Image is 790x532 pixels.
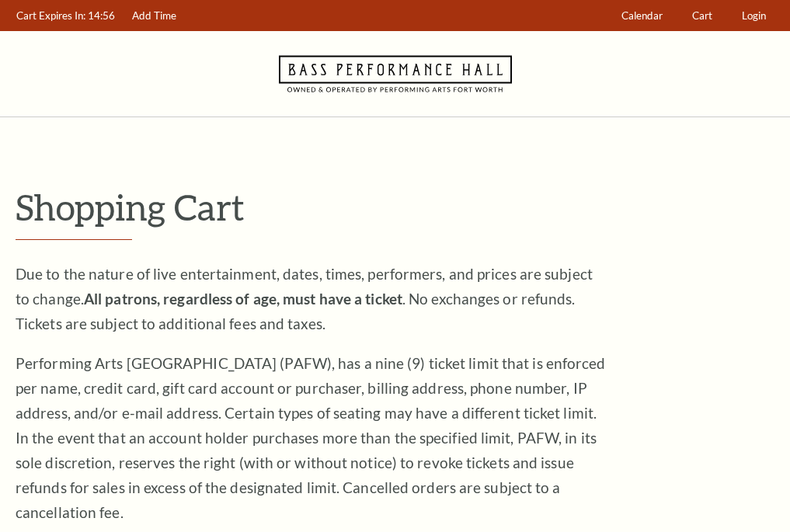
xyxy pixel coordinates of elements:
[621,9,663,22] span: Calendar
[16,9,85,22] span: Cart Expires In:
[614,1,670,31] a: Calendar
[16,187,774,227] p: Shopping Cart
[16,351,606,525] p: Performing Arts [GEOGRAPHIC_DATA] (PAFW), has a nine (9) ticket limit that is enforced per name, ...
[16,265,593,332] span: Due to the nature of live entertainment, dates, times, performers, and prices are subject to chan...
[685,1,720,31] a: Cart
[88,9,115,22] span: 14:56
[742,9,766,22] span: Login
[84,290,402,308] strong: All patrons, regardless of age, must have a ticket
[735,1,774,31] a: Login
[692,9,712,22] span: Cart
[125,1,184,31] a: Add Time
